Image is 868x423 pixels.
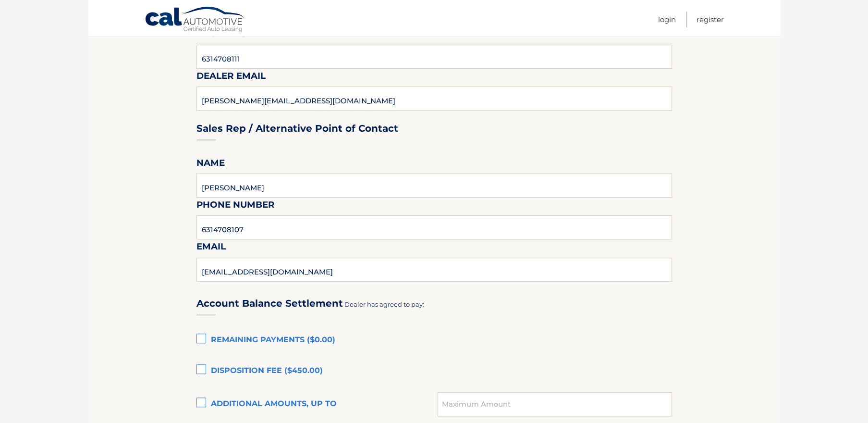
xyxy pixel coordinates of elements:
[658,12,676,27] a: Login
[196,239,226,257] label: Email
[196,69,266,87] label: Dealer Email
[196,361,672,381] label: Disposition Fee ($450.00)
[145,6,245,34] a: Cal Automotive
[196,298,343,310] h3: Account Balance Settlement
[196,123,398,135] h3: Sales Rep / Alternative Point of Contact
[438,392,672,416] input: Maximum Amount
[196,198,275,215] label: Phone Number
[196,156,225,174] label: Name
[196,331,672,350] label: Remaining Payments ($0.00)
[697,12,724,27] a: Register
[344,300,424,308] span: Dealer has agreed to pay:
[196,395,438,414] label: Additional amounts, up to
